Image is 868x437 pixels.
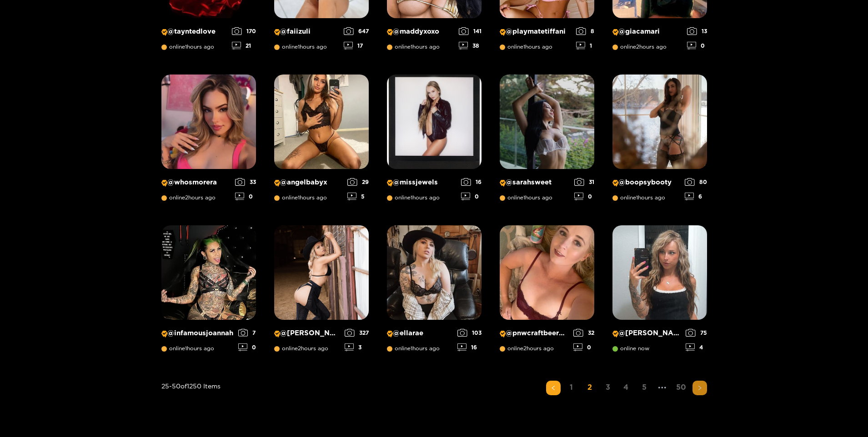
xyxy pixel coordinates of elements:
a: Creator Profile Image: pnwcraftbeerbabe@pnwcraftbeerbabeonline2hours ago320 [500,225,594,358]
div: 170 [232,27,256,35]
a: Creator Profile Image: angelbabyx@angelbabyxonline1hours ago295 [274,74,369,207]
span: online 1 hours ago [500,194,552,201]
p: @ playmatetiffani [500,27,572,36]
div: 0 [574,193,594,200]
a: 4 [619,381,633,394]
a: 1 [564,381,579,394]
a: 50 [673,381,689,394]
p: @ missjewels [387,178,457,187]
img: Creator Profile Image: angelbabyx [274,74,369,169]
div: 5 [347,193,369,200]
a: Creator Profile Image: ellarae@ellaraeonline1hours ago10316 [387,225,482,358]
p: @ boopsybooty [612,178,680,187]
li: 1 [564,381,579,395]
img: Creator Profile Image: pnwcraftbeerbabe [500,225,594,320]
img: Creator Profile Image: sarahsweet [500,74,594,169]
span: online 2 hours ago [161,194,216,201]
span: online 1 hours ago [161,345,214,352]
div: 647 [344,27,369,35]
a: Creator Profile Image: missjewels@missjewelsonline1hours ago160 [387,74,482,207]
p: @ pnwcraftbeerbabe [500,329,569,338]
div: 0 [238,343,256,351]
div: 13 [687,27,707,35]
button: left [546,381,561,395]
div: 31 [574,178,594,186]
div: 21 [232,42,256,50]
div: 75 [686,329,707,337]
a: 5 [637,381,652,394]
p: @ faiizuli [274,27,339,36]
div: 0 [573,343,594,351]
li: 3 [601,381,615,395]
p: @ angelbabyx [274,178,343,187]
div: 32 [573,329,594,337]
span: online 1 hours ago [161,44,214,50]
li: 50 [673,381,689,395]
a: Creator Profile Image: whosmorera@whosmoreraonline2hours ago330 [161,74,256,207]
p: @ sarahsweet [500,178,570,187]
a: 3 [601,381,615,394]
div: 7 [238,329,256,337]
span: online 1 hours ago [274,44,327,50]
li: Next Page [692,381,707,395]
div: 0 [687,42,707,50]
div: 17 [344,42,369,50]
div: 25 - 50 of 1250 items [161,381,221,432]
div: 0 [461,193,482,200]
span: online 2 hours ago [500,345,554,352]
div: 38 [459,42,482,50]
p: @ [PERSON_NAME] [612,329,681,338]
div: 103 [457,329,482,337]
img: Creator Profile Image: infamousjoannah [161,225,256,320]
div: 16 [461,178,482,186]
div: 141 [459,27,482,35]
p: @ [PERSON_NAME] [274,329,340,338]
span: ••• [655,381,670,395]
p: @ whosmorera [161,178,231,187]
span: online 1 hours ago [500,44,552,50]
p: @ ellarae [387,329,453,338]
li: 2 [582,381,597,395]
img: Creator Profile Image: kendra [612,225,707,320]
div: 16 [457,343,482,351]
a: Creator Profile Image: sarahsweet@sarahsweetonline1hours ago310 [500,74,594,207]
div: 0 [235,193,256,200]
div: 80 [685,178,707,186]
span: left [551,385,556,391]
img: Creator Profile Image: missjewels [387,74,482,169]
a: 2 [582,381,597,394]
div: 33 [235,178,256,186]
span: online 1 hours ago [387,194,440,201]
span: online 2 hours ago [612,44,667,50]
div: 4 [686,343,707,351]
img: Creator Profile Image: whosmorera [161,74,256,169]
div: 29 [347,178,369,186]
a: Creator Profile Image: boopsybooty@boopsybootyonline1hours ago806 [612,74,707,207]
a: Creator Profile Image: infamousjoannah@infamousjoannahonline1hours ago70 [161,225,256,358]
div: 1 [576,42,594,50]
p: @ tayntedlove [161,27,227,36]
li: 4 [619,381,633,395]
div: 6 [685,193,707,200]
img: Creator Profile Image: boopsybooty [612,74,707,169]
img: Creator Profile Image: heathermarie [274,225,369,320]
div: 327 [345,329,369,337]
p: @ giacamari [612,27,682,36]
a: Creator Profile Image: kendra@[PERSON_NAME]online now754 [612,225,707,358]
span: online 1 hours ago [274,194,327,201]
li: Previous Page [546,381,561,395]
button: right [692,381,707,395]
p: @ infamousjoannah [161,329,234,338]
span: online now [612,345,649,352]
div: 3 [345,343,369,351]
span: online 1 hours ago [387,44,440,50]
span: online 2 hours ago [274,345,328,352]
span: right [697,385,702,391]
li: Next 5 Pages [655,381,670,395]
div: 8 [576,27,594,35]
span: online 1 hours ago [612,194,665,201]
p: @ maddyxoxo [387,27,454,36]
span: online 1 hours ago [387,345,440,352]
img: Creator Profile Image: ellarae [387,225,482,320]
a: Creator Profile Image: heathermarie@[PERSON_NAME]online2hours ago3273 [274,225,369,358]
